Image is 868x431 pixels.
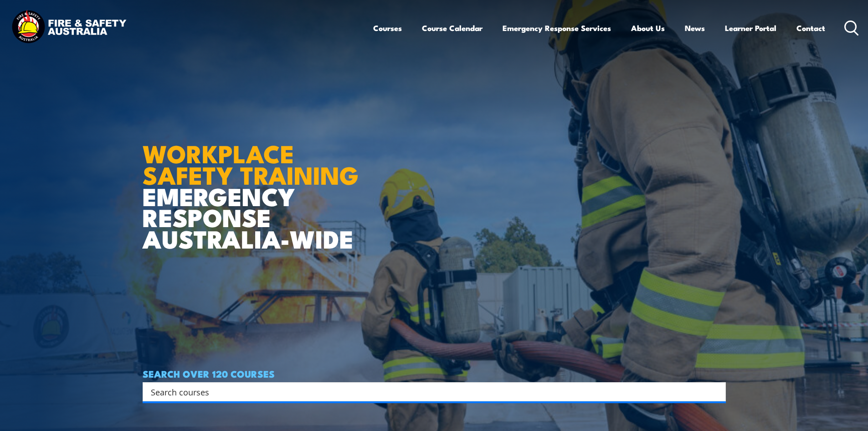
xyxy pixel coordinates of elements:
[143,369,726,379] h4: SEARCH OVER 120 COURSES
[725,16,776,40] a: Learner Portal
[631,16,665,40] a: About Us
[153,385,708,398] form: Search form
[685,16,705,40] a: News
[422,16,483,40] a: Course Calendar
[143,134,359,193] strong: WORKPLACE SAFETY TRAINING
[710,385,723,398] button: Search magnifier button
[373,16,402,40] a: Courses
[503,16,611,40] a: Emergency Response Services
[796,16,825,40] a: Contact
[151,385,706,399] input: Search input
[143,119,365,249] h1: EMERGENCY RESPONSE AUSTRALIA-WIDE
